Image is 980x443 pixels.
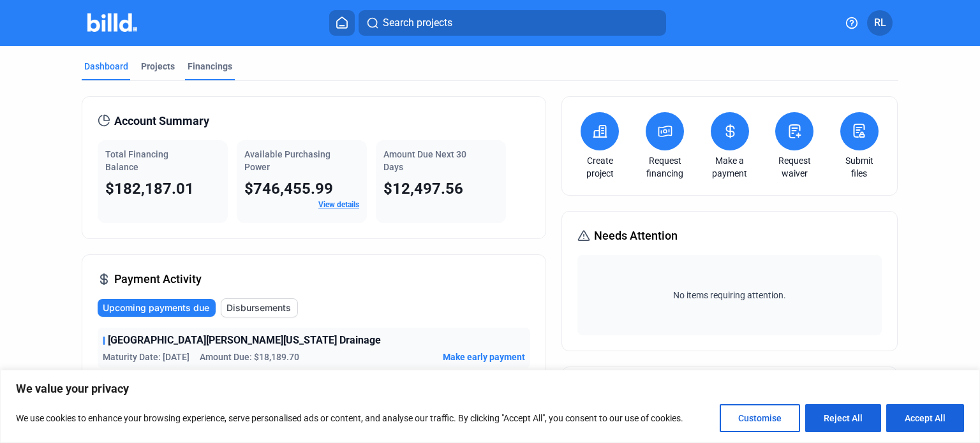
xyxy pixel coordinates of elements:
a: Make a payment [708,154,752,180]
button: Search projects [359,10,666,36]
div: Financings [188,60,232,73]
span: $12,497.56 [383,180,463,198]
span: $182,187.01 [105,180,194,198]
span: Amount Due: $18,189.70 [200,351,299,363]
span: Disbursements [226,301,291,314]
a: Create project [577,154,622,180]
div: Projects [141,60,175,73]
span: Payment Activity [114,270,202,288]
a: View details [318,200,359,209]
p: We value your privacy [16,381,964,396]
button: RL [867,10,893,36]
span: Total Financing Balance [105,149,168,172]
span: $746,455.99 [244,180,333,198]
p: We use cookies to enhance your browsing experience, serve personalised ads or content, and analys... [16,410,683,426]
button: Reject All [805,404,881,432]
span: RL [874,15,886,31]
button: Disbursements [221,298,298,317]
span: Available Purchasing Power [244,149,330,172]
span: Search projects [383,15,452,31]
button: Upcoming payments due [98,299,216,317]
img: Billd Company Logo [87,13,138,32]
span: Upcoming payments due [103,301,209,314]
span: Amount Due Next 30 Days [383,149,466,172]
div: Dashboard [84,60,128,73]
span: [GEOGRAPHIC_DATA][PERSON_NAME][US_STATE] Drainage [108,333,381,348]
a: Request waiver [772,154,817,180]
a: Request financing [642,154,687,180]
button: Accept All [886,404,964,432]
button: Customise [720,404,800,432]
span: No items requiring attention. [583,289,876,301]
button: Make early payment [443,351,525,363]
span: Needs Attention [594,227,678,245]
a: Submit files [837,154,882,180]
span: Maturity Date: [DATE] [103,351,189,363]
span: Account Summary [114,112,209,130]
